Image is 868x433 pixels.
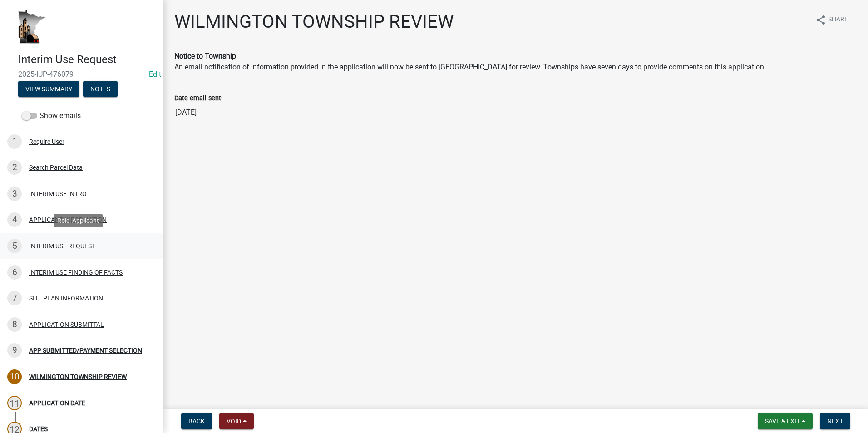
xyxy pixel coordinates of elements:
[22,110,81,121] label: Show emails
[7,369,22,384] div: 10
[18,70,145,79] span: 2025-IUP-476079
[7,160,22,175] div: 2
[188,418,205,425] span: Back
[29,138,64,145] div: Require User
[29,426,48,432] div: DATES
[29,347,142,354] div: APP SUBMITTED/PAYMENT SELECTION
[7,265,22,280] div: 6
[83,81,118,97] button: Notes
[174,52,236,60] b: Notice to Township
[815,15,826,25] i: share
[54,214,103,227] div: Role: Applicant
[18,10,45,44] img: Houston County, Minnesota
[18,81,79,97] button: View Summary
[174,11,454,33] h1: WILMINGTON TOWNSHIP REVIEW
[820,413,850,429] button: Next
[83,86,118,93] wm-modal-confirm: Notes
[758,413,813,429] button: Save & Exit
[29,400,85,406] div: APPLICATION DATE
[7,187,22,201] div: 3
[29,374,127,380] div: WILMINGTON TOWNSHIP REVIEW
[7,343,22,358] div: 9
[149,70,161,79] a: Edit
[827,418,843,425] span: Next
[7,291,22,305] div: 7
[7,212,22,227] div: 4
[828,15,848,25] span: Share
[29,243,95,249] div: INTERIM USE REQUEST
[29,269,123,276] div: INTERIM USE FINDING OF FACTS
[765,418,800,425] span: Save & Exit
[808,11,855,29] button: shareShare
[7,396,22,410] div: 11
[219,413,254,429] button: Void
[7,317,22,332] div: 8
[7,134,22,149] div: 1
[18,53,156,66] h4: Interim Use Request
[174,95,222,102] label: Date email sent:
[18,86,79,93] wm-modal-confirm: Summary
[227,418,241,425] span: Void
[29,164,83,171] div: Search Parcel Data
[29,321,104,328] div: APPLICATION SUBMITTAL
[149,70,161,79] wm-modal-confirm: Edit Application Number
[7,239,22,253] div: 5
[29,191,87,197] div: INTERIM USE INTRO
[29,216,107,223] div: APPLICANT INFORMATION
[181,413,212,429] button: Back
[174,51,857,73] div: An email notification of information provided in the application will now be sent to [GEOGRAPHIC_...
[29,295,103,301] div: SITE PLAN INFORMATION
